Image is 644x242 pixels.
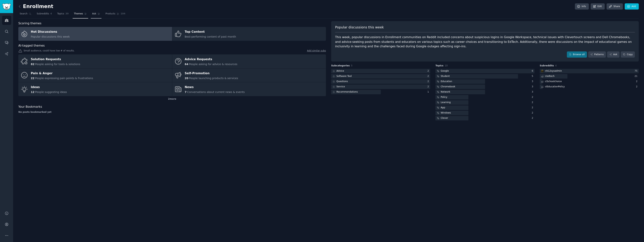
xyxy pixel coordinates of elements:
[336,80,348,83] div: Questions
[18,11,33,19] a: Search
[555,64,557,67] span: 4
[427,85,430,88] div: 2
[532,106,534,109] div: 2
[545,69,562,73] div: r/ k12sysadmin
[92,12,96,16] span: Ask
[607,3,623,10] a: Share
[532,75,534,78] div: 5
[189,77,238,80] span: People launching products & services
[66,12,69,16] span: 39
[31,77,34,80] span: 22
[336,85,345,88] div: Service
[57,12,64,16] span: Topics
[31,56,80,62] div: Solution Requests
[18,68,172,82] a: Pain & Anger22People expressing pain points & frustrations
[545,75,555,78] div: r/ edtech
[427,75,430,78] div: 2
[172,82,326,96] a: News7Conversations about current news & events
[336,69,344,73] div: Advice
[336,75,352,78] div: Software Tool
[435,90,534,94] a: Network3
[540,74,639,79] a: r/edtech21
[335,35,635,49] div: This week, popular discussions in Enrollment communities on Reddit included concerns about suspic...
[427,69,430,73] div: 2
[185,56,237,62] div: Advice Requests
[35,77,93,80] span: People expressing pain points & frustrations
[435,116,534,121] a: Clever2
[634,75,639,78] div: 21
[185,77,188,80] span: 20
[532,90,534,94] div: 3
[567,51,587,58] a: Browse all
[31,35,70,38] span: Popular discussions this week
[104,11,127,19] a: Products104
[532,96,534,99] div: 2
[540,79,639,84] a: r/Schoolchoice2
[351,64,353,67] span: 5
[331,79,430,84] a: Questions2
[331,69,430,73] a: Advice2
[532,101,534,104] div: 2
[435,105,534,110] a: App2
[441,96,447,99] div: Policy
[185,63,188,66] span: 64
[105,12,115,16] span: Products
[18,105,42,109] span: Your Bookmarks
[18,21,41,26] span: Scoring themes
[18,49,326,53] div: Small audience, could have low # of results.
[445,64,448,67] span: 10
[74,12,83,16] span: Themes
[91,11,101,19] a: Ask
[31,63,34,66] span: 82
[335,25,384,30] span: Popular discussions this week
[427,80,430,83] div: 2
[172,54,326,68] a: Advice Requests64People asking for advice & resources
[20,12,28,16] span: Search
[185,70,238,76] div: Self-Promotion
[532,85,534,88] div: 3
[591,3,605,10] a: Edit
[441,90,450,94] div: Network
[172,68,326,82] a: Self-Promotion20People launching products & services
[427,90,430,94] div: 1
[435,95,534,100] a: Policy2
[187,91,245,94] span: Conversations about current news & events
[625,3,639,10] a: Add
[37,12,49,16] span: Subreddits
[31,84,67,90] div: Ideas
[50,12,52,16] span: 4
[121,12,125,16] span: 104
[575,3,589,10] a: Info
[35,91,67,94] span: People suggesting ideas
[18,43,45,48] span: AI-tagged themes
[634,69,639,73] div: 75
[441,106,445,109] div: App
[31,70,93,76] div: Pain & Anger
[540,69,639,73] a: k12sysadminr/k12sysadmin75
[172,27,326,41] a: Top ContentBest-performing content of past month
[336,90,358,94] div: Recommendations
[331,64,350,68] span: Subcategories
[532,117,534,120] div: 2
[532,111,534,115] div: 2
[35,11,53,19] a: Subreddits4
[185,91,187,94] span: 7
[435,79,534,84] a: Education3
[307,49,326,53] a: Add similar subs
[441,85,455,88] div: Chromebook
[621,51,635,58] button: Copy
[73,11,88,19] a: Themes
[331,74,430,79] a: Software Tool2
[545,85,565,88] div: r/ EducationPolicy
[331,90,430,94] a: Recommendations1
[435,85,534,89] a: Chromebook3
[31,29,70,35] div: Hot Discussions
[607,51,619,58] a: Ask
[545,80,562,83] div: r/ Schoolchoice
[441,75,450,78] div: Student
[441,69,449,73] div: Google
[636,85,639,88] div: 2
[18,82,172,96] a: Ideas12People suggesting ideas
[532,69,534,73] div: 6
[541,70,544,72] img: k12sysadmin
